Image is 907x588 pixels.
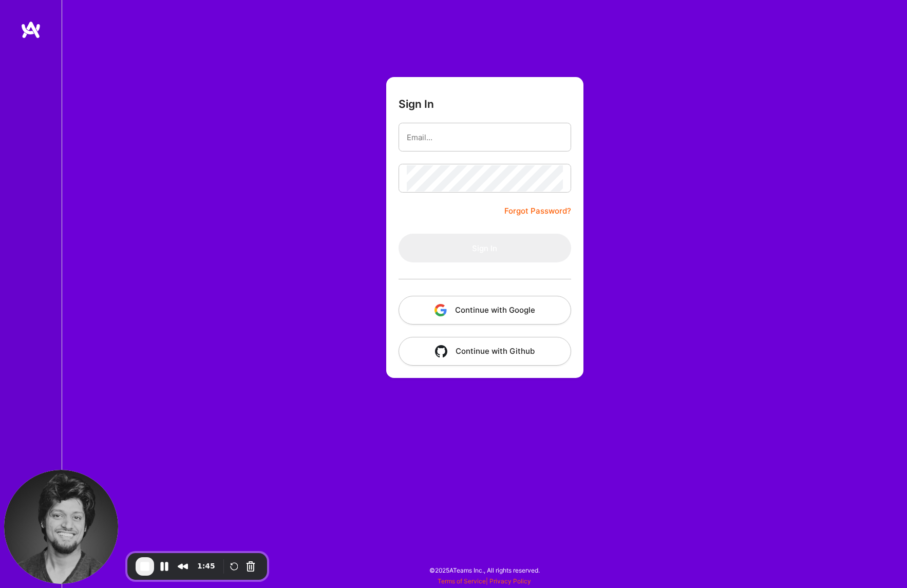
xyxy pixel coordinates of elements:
[438,577,531,585] span: |
[438,577,486,585] a: Terms of Service
[407,124,563,150] input: Email...
[434,304,447,316] img: icon
[489,577,531,585] a: Privacy Policy
[435,345,447,357] img: icon
[399,296,571,325] button: Continue with Google
[399,337,571,366] button: Continue with Github
[504,205,571,217] a: Forgot Password?
[21,21,41,39] img: logo
[62,557,907,583] div: © 2025 ATeams Inc., All rights reserved.
[399,234,571,262] button: Sign In
[399,98,434,110] h3: Sign In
